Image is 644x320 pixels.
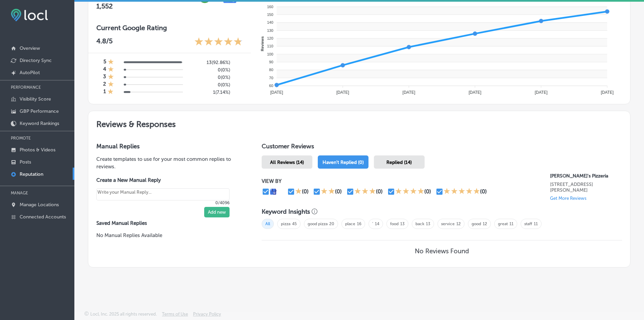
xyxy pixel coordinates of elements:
span: All Reviews (14) [270,159,304,165]
div: (0) [302,188,309,195]
a: 13 [426,221,430,226]
h3: Keyword Insights [262,208,310,215]
p: 4.8 /5 [96,37,113,47]
span: Haven't Replied (0) [323,159,364,165]
a: food [390,221,399,226]
tspan: 150 [267,13,273,17]
tspan: 160 [267,5,273,9]
h5: 0 ( 0% ) [188,82,230,88]
label: Saved Manual Replies [96,220,240,226]
a: 11 [509,221,514,226]
tspan: [DATE] [336,90,349,95]
a: 20 [329,221,334,226]
tspan: 110 [267,44,273,48]
p: Reputation [20,171,43,177]
tspan: 80 [269,68,273,72]
a: 13 [400,221,405,226]
h5: 1 ( 7.14% ) [188,89,230,95]
p: Directory Sync [20,58,52,63]
div: 1 Star [295,188,302,196]
div: 1 Star [108,88,114,96]
a: staff [524,221,532,226]
textarea: Create your Quick Reply [96,188,230,200]
tspan: 100 [267,52,273,56]
h3: Manual Replies [96,143,240,150]
p: AutoPilot [20,70,40,76]
a: Privacy Policy [193,312,221,320]
h1: Customer Reviews [262,143,622,153]
p: Keyword Rankings [20,121,59,126]
a: good pizza [308,221,328,226]
p: Manage Locations [20,202,59,208]
tspan: 140 [267,20,273,24]
div: 3 Stars [354,188,376,196]
a: 16 [357,221,361,226]
tspan: [DATE] [270,90,283,95]
h4: 2 [103,81,106,88]
h2: 1,552 [96,2,192,10]
p: No Manual Replies Available [96,232,240,239]
a: 14 [375,221,379,226]
tspan: 120 [267,36,273,40]
div: (0) [424,188,431,195]
a: place [345,221,355,226]
a: 11 [534,221,538,226]
tspan: 130 [267,28,273,33]
a: 45 [292,221,297,226]
p: Visibility Score [20,96,51,102]
h2: Reviews & Responses [88,111,630,134]
div: 1 Star [108,59,114,66]
a: great [498,221,508,226]
label: Create a New Manual Reply [96,177,230,183]
h3: Current Google Rating [96,24,243,32]
tspan: [DATE] [469,90,481,95]
p: 0/4096 [96,200,230,205]
span: Replied (14) [386,159,412,165]
a: service [441,221,455,226]
p: Posts [20,159,31,165]
p: 4125 Race Track Road Saint Johns, FL 32259, US [550,182,622,193]
a: back [415,221,424,226]
p: Locl, Inc. 2025 all rights reserved. [90,312,157,317]
h4: 1 [103,88,106,96]
div: 4 Stars [395,188,424,196]
text: Reviews [260,36,264,51]
div: 4.8 Stars [194,37,243,47]
h5: 0 ( 0% ) [188,67,230,73]
div: 2 Stars [321,188,335,196]
a: Terms of Use [162,312,188,320]
div: (0) [376,188,383,195]
p: GBP Performance [20,108,59,114]
div: 1 Star [108,66,114,73]
tspan: [DATE] [402,90,415,95]
h4: 3 [103,73,106,81]
img: fda3e92497d09a02dc62c9cd864e3231.png [11,9,48,21]
p: VIEW BY [262,178,550,184]
div: 1 Star [108,81,114,88]
h3: No Reviews Found [415,247,469,255]
tspan: [DATE] [601,90,614,95]
a: 12 [456,221,461,226]
div: 1 Star [108,73,114,81]
tspan: [DATE] [535,90,548,95]
p: Serafina's Pizzeria [550,173,622,179]
p: Overview [20,45,40,51]
div: (0) [480,188,487,195]
p: Get More Reviews [550,196,587,201]
div: (0) [335,188,342,195]
a: pizza [281,221,290,226]
p: Connected Accounts [20,214,66,220]
tspan: 90 [269,60,273,64]
button: Add new [204,207,230,217]
p: Photos & Videos [20,147,55,153]
h4: 5 [103,59,106,66]
h5: 0 ( 0% ) [188,74,230,80]
h4: 4 [103,66,106,73]
a: good [472,221,481,226]
div: 5 Stars [444,188,480,196]
tspan: 70 [269,76,273,80]
tspan: 60 [269,84,273,88]
p: Create templates to use for your most common replies to reviews. [96,155,240,170]
a: 12 [483,221,487,226]
h5: 13 ( 92.86% ) [188,60,230,65]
